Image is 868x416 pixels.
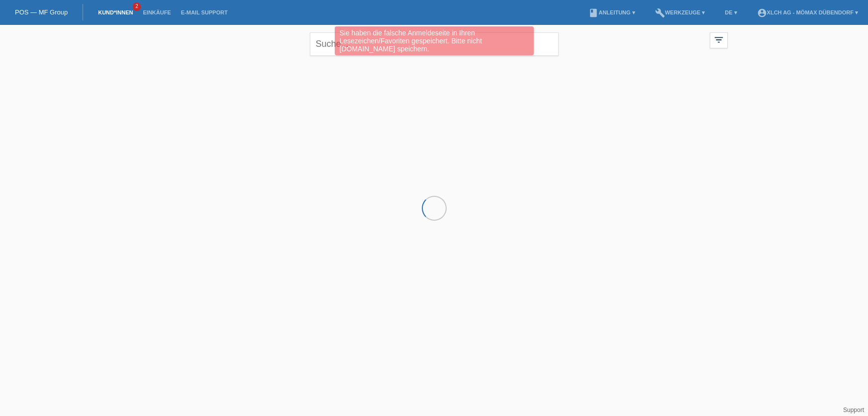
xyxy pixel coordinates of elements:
a: bookAnleitung ▾ [583,9,640,15]
span: 2 [133,2,141,11]
a: E-Mail Support [176,9,233,15]
i: build [655,8,665,18]
i: book [588,8,598,18]
a: Kund*innen [93,9,138,15]
a: buildWerkzeuge ▾ [650,9,710,15]
a: Einkäufe [138,9,176,15]
div: Sie haben die falsche Anmeldeseite in Ihren Lesezeichen/Favoriten gespeichert. Bitte nicht [DOMAI... [335,26,534,55]
i: filter_list [713,34,724,45]
a: Support [843,407,864,414]
a: POS — MF Group [15,8,68,16]
a: DE ▾ [720,9,742,15]
i: account_circle [757,8,767,18]
a: account_circleXLCH AG - Mömax Dübendorf ▾ [752,9,863,15]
